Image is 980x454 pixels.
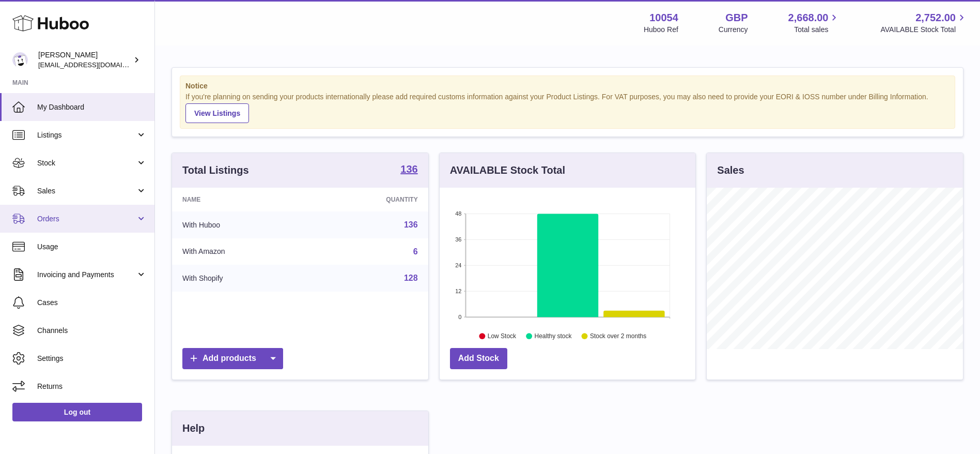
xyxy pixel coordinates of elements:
[185,92,950,123] div: If you're planning on sending your products internationally please add required customs informati...
[172,211,312,238] td: With Huboo
[488,332,517,340] text: Low Stock
[37,186,136,196] span: Sales
[37,270,136,280] span: Invoicing and Payments
[725,11,748,25] strong: GBP
[649,11,678,25] strong: 10054
[450,163,565,177] h3: AVAILABLE Stock Total
[185,81,950,91] strong: Notice
[404,220,418,229] a: 136
[413,247,418,256] a: 6
[719,25,748,35] div: Currency
[37,214,136,224] span: Orders
[172,265,312,292] td: With Shopify
[404,274,418,282] a: 128
[400,164,417,176] a: 136
[182,348,283,369] a: Add products
[38,50,131,70] div: [PERSON_NAME]
[880,11,968,35] a: 2,752.00 AVAILABLE Stock Total
[37,382,147,391] span: Returns
[172,188,312,211] th: Name
[717,163,744,177] h3: Sales
[12,52,28,68] img: internalAdmin-10054@internal.huboo.com
[37,102,147,112] span: My Dashboard
[455,210,461,217] text: 48
[455,288,461,294] text: 12
[788,11,829,25] span: 2,668.00
[450,348,507,369] a: Add Stock
[12,403,142,421] a: Log out
[182,163,249,177] h3: Total Listings
[455,262,461,268] text: 24
[788,11,841,35] a: 2,668.00 Total sales
[312,188,428,211] th: Quantity
[37,326,147,336] span: Channels
[37,354,147,364] span: Settings
[534,332,572,340] text: Healthy stock
[37,298,147,308] span: Cases
[590,332,646,340] text: Stock over 2 months
[915,11,956,25] span: 2,752.00
[172,238,312,265] td: With Amazon
[794,25,840,35] span: Total sales
[644,25,678,35] div: Huboo Ref
[38,60,152,69] span: [EMAIL_ADDRESS][DOMAIN_NAME]
[37,242,147,252] span: Usage
[37,130,136,140] span: Listings
[37,158,136,168] span: Stock
[182,421,205,435] h3: Help
[455,236,461,243] text: 36
[400,164,417,174] strong: 136
[880,25,968,35] span: AVAILABLE Stock Total
[185,103,249,123] a: View Listings
[458,314,461,320] text: 0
